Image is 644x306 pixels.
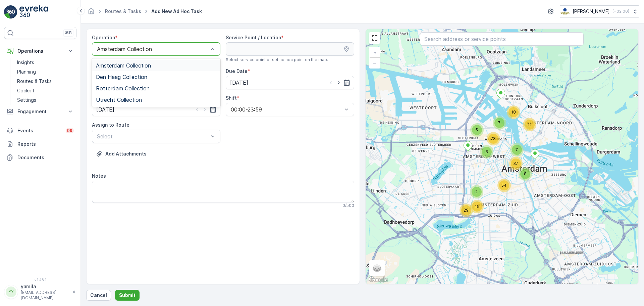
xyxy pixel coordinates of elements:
[519,167,532,181] div: 8
[560,8,570,15] img: basis-logo_rgb2x.png
[90,292,107,299] p: Cancel
[528,122,532,127] span: 11
[474,204,480,209] span: 49
[21,283,69,290] p: yamila
[367,275,389,284] a: Open this area in Google Maps (opens a new window)
[226,68,248,74] label: Due Date
[342,203,354,208] p: 0 / 500
[475,189,478,194] span: 2
[88,10,95,16] a: Homepage
[511,110,516,115] span: 18
[17,141,74,147] p: Reports
[92,148,151,159] button: Upload File
[19,5,48,19] img: logo_light-DOdMpM7g.png
[92,173,106,179] label: Notes
[370,48,380,58] a: Zoom In
[507,105,520,119] div: 18
[510,143,524,157] div: 7
[4,5,17,19] img: logo
[14,58,76,67] a: Insights
[17,48,63,54] p: Operations
[92,122,129,128] label: Assign to Route
[516,147,518,152] span: 7
[501,183,506,188] span: 54
[105,150,147,157] p: Add Attachments
[67,128,72,133] p: 99
[4,44,76,58] button: Operations
[524,171,527,176] span: 8
[560,5,639,17] button: [PERSON_NAME](+02:00)
[92,35,115,40] label: Operation
[17,97,36,103] p: Settings
[17,108,63,115] p: Engagement
[17,87,35,94] p: Cockpit
[226,57,328,62] span: Select service point or set ad hoc point on the map.
[470,185,483,199] div: 2
[470,123,484,137] div: 5
[226,35,281,40] label: Service Point / Location
[4,283,76,301] button: YYyamila[EMAIL_ADDRESS][DOMAIN_NAME]
[498,120,500,125] span: 7
[485,149,488,154] span: 6
[119,292,136,299] p: Submit
[480,145,493,159] div: 6
[491,136,496,141] span: 78
[367,275,389,284] img: Google
[150,8,203,15] span: Add New Ad Hoc Task
[86,290,111,301] button: Cancel
[21,290,69,301] p: [EMAIL_ADDRESS][DOMAIN_NAME]
[6,287,16,297] div: YY
[373,60,376,65] span: −
[105,8,141,14] a: Routes & Tasks
[226,76,354,89] input: dd/mm/yyyy
[513,161,518,166] span: 37
[487,132,500,145] div: 78
[14,95,76,105] a: Settings
[476,127,478,132] span: 5
[96,74,147,80] span: Den Haag Collection
[497,179,511,192] div: 54
[4,278,76,282] span: v 1.48.1
[115,290,140,301] button: Submit
[420,32,584,46] input: Search address or service points
[17,78,52,85] p: Routes & Tasks
[226,95,237,101] label: Shift
[17,69,36,75] p: Planning
[65,30,72,36] p: ⌘B
[464,208,469,213] span: 29
[573,8,610,15] p: [PERSON_NAME]
[373,50,376,55] span: +
[17,59,34,66] p: Insights
[96,85,150,91] span: Rotterdam Collection
[96,97,142,103] span: Utrecht Collection
[92,103,220,116] input: dd/mm/yyyy
[17,154,74,161] p: Documents
[14,77,76,86] a: Routes & Tasks
[4,151,76,164] a: Documents
[612,9,629,14] p: ( +02:00 )
[4,105,76,118] button: Engagement
[17,127,62,134] p: Events
[96,62,151,69] span: Amsterdam Collection
[470,200,484,213] div: 49
[523,118,536,131] div: 11
[370,261,384,275] a: Layers
[370,58,380,68] a: Zoom Out
[460,204,473,217] div: 29
[370,33,380,43] a: View Fullscreen
[509,157,523,170] div: 37
[4,137,76,151] a: Reports
[14,67,76,77] a: Planning
[493,116,506,130] div: 7
[4,124,76,137] a: Events99
[14,86,76,95] a: Cockpit
[97,132,209,140] p: Select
